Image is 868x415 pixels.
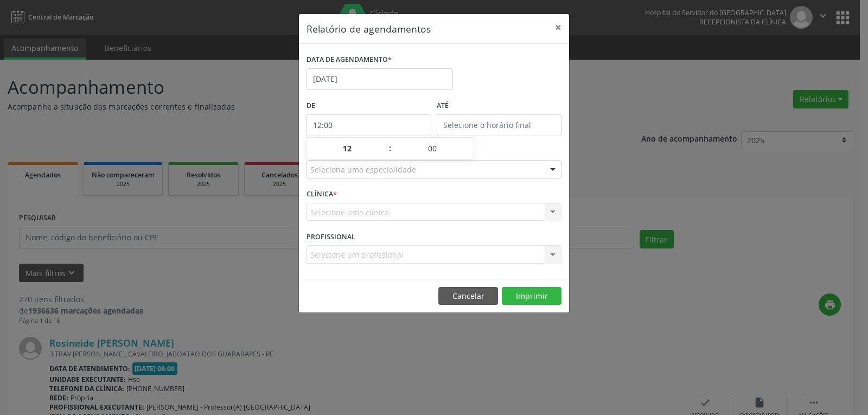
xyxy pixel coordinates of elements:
label: PROFISSIONAL [307,228,355,245]
label: De [307,98,431,114]
span: : [388,137,392,159]
h5: Relatório de agendamentos [307,22,431,36]
label: CLÍNICA [307,186,337,203]
input: Selecione o horário inicial [307,114,431,136]
label: DATA DE AGENDAMENTO [307,52,392,68]
input: Selecione o horário final [437,114,561,136]
span: Seleciona uma especialidade [310,164,416,175]
label: ATÉ [437,98,561,114]
input: Hour [307,138,388,159]
input: Minute [392,138,474,159]
button: Cancelar [438,287,498,305]
button: Close [547,14,569,41]
input: Selecione uma data ou intervalo [307,68,453,90]
button: Imprimir [502,287,561,305]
